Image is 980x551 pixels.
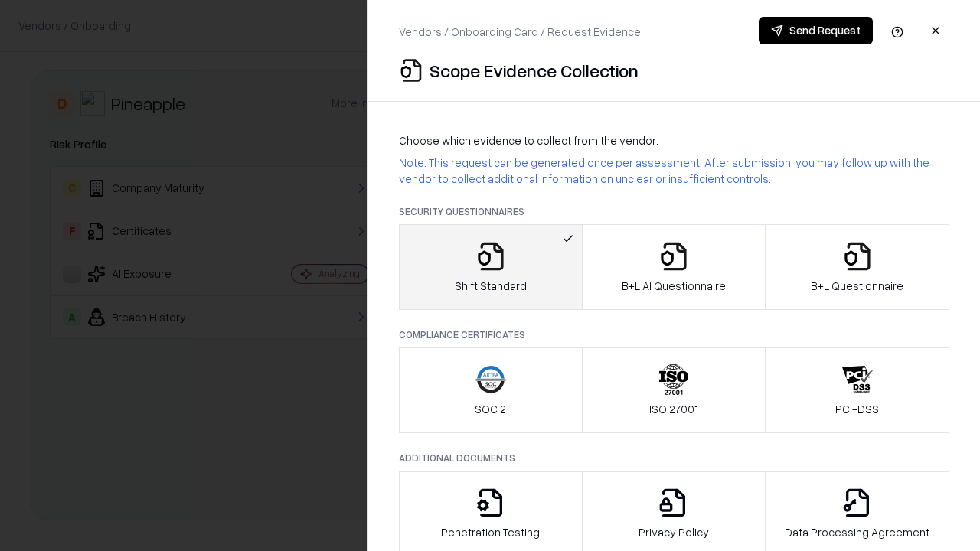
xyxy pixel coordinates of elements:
p: Data Processing Agreement [785,524,929,540]
button: SOC 2 [399,347,583,433]
button: PCI-DSS [765,347,949,433]
p: Choose which evidence to collect from the vendor: [399,132,949,148]
p: B+L AI Questionnaire [622,278,726,294]
p: Compliance Certificates [399,328,949,341]
button: B+L AI Questionnaire [582,224,766,310]
p: Vendors / Onboarding Card / Request Evidence [399,24,641,40]
p: Additional Documents [399,452,949,465]
p: PCI-DSS [835,401,879,417]
button: ISO 27001 [582,347,766,433]
p: Note: This request can be generated once per assessment. After submission, you may follow up with... [399,155,949,187]
p: SOC 2 [475,401,506,417]
button: B+L Questionnaire [765,224,949,310]
p: ISO 27001 [649,401,698,417]
p: Shift Standard [455,278,527,294]
p: Privacy Policy [639,524,709,540]
p: Scope Evidence Collection [430,58,639,83]
button: Shift Standard [399,224,583,310]
p: Security Questionnaires [399,205,949,218]
button: Send Request [759,17,873,44]
p: B+L Questionnaire [811,278,903,294]
p: Penetration Testing [441,524,540,540]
